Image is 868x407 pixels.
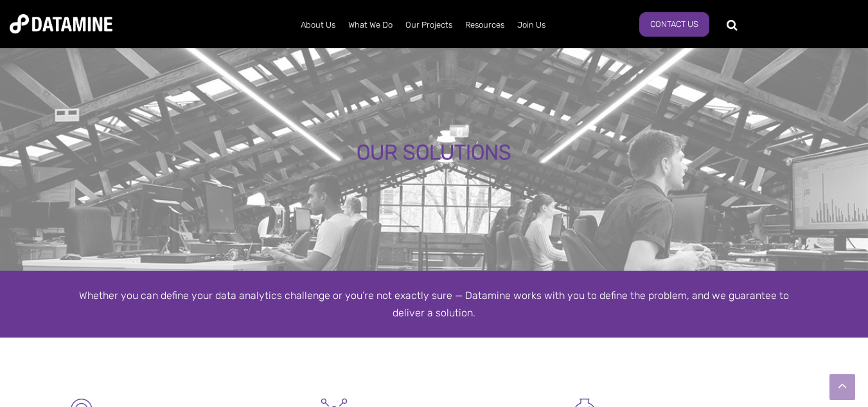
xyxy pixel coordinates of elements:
[459,8,511,42] a: Resources
[294,8,342,42] a: About Us
[10,14,112,33] img: Datamine
[342,8,399,42] a: What We Do
[639,12,709,37] a: Contact Us
[68,287,801,321] div: Whether you can define your data analytics challenge or you’re not exactly sure — Datamine works ...
[103,141,765,165] div: OUR SOLUTIONS
[511,8,552,42] a: Join Us
[399,8,459,42] a: Our Projects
